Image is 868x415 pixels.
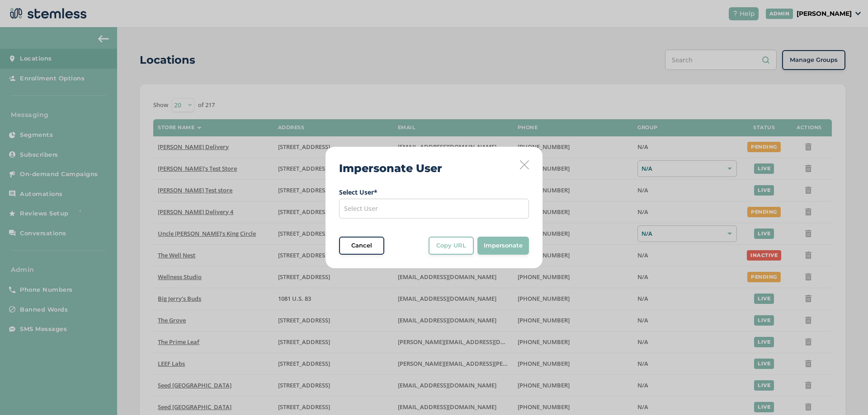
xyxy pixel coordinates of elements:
span: Impersonate [484,241,523,250]
button: Impersonate [477,237,529,255]
button: Cancel [339,237,384,255]
span: Select User [344,204,378,213]
h2: Impersonate User [339,160,442,177]
span: Copy URL [436,241,466,250]
span: Cancel [351,241,372,250]
iframe: Chat Widget [823,372,868,415]
button: Copy URL [429,237,474,255]
label: Select User [339,187,529,197]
